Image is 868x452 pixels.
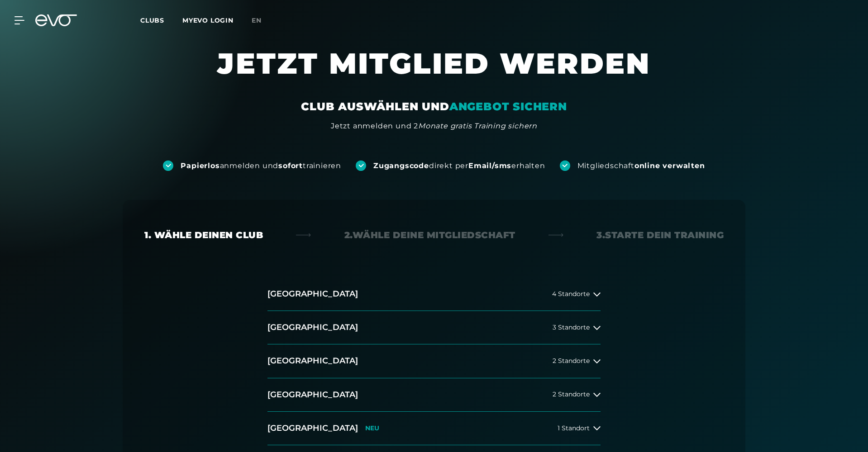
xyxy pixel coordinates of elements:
em: Monate gratis Training sichern [418,122,537,130]
span: en [252,16,262,24]
em: ANGEBOT SICHERN [449,100,567,113]
strong: online verwalten [634,161,705,170]
div: 2. Wähle deine Mitgliedschaft [344,229,515,241]
span: 3 Standorte [553,324,590,331]
span: 2 Standorte [553,358,590,364]
button: [GEOGRAPHIC_DATA]3 Standorte [267,311,601,344]
button: [GEOGRAPHIC_DATA]2 Standorte [267,378,601,412]
h2: [GEOGRAPHIC_DATA] [267,322,358,333]
div: anmelden und trainieren [181,161,341,171]
strong: Papierlos [181,161,219,170]
strong: Zugangscode [373,161,429,170]
strong: Email/sms [468,161,511,170]
div: Jetzt anmelden und 2 [331,121,537,132]
h2: [GEOGRAPHIC_DATA] [267,389,358,400]
span: 2 Standorte [553,391,590,398]
h2: [GEOGRAPHIC_DATA] [267,355,358,367]
div: 3. Starte dein Training [596,229,724,241]
h1: JETZT MITGLIED WERDEN [162,45,706,99]
span: 1 Standort [558,425,590,432]
div: direkt per erhalten [373,161,545,171]
div: Mitgliedschaft [577,161,705,171]
h2: [GEOGRAPHIC_DATA] [267,288,358,300]
span: Clubs [140,16,164,24]
button: [GEOGRAPHIC_DATA]4 Standorte [267,278,601,311]
button: [GEOGRAPHIC_DATA]NEU1 Standort [267,412,601,445]
h2: [GEOGRAPHIC_DATA] [267,423,358,434]
a: MYEVO LOGIN [182,16,234,24]
span: 4 Standorte [552,291,590,297]
button: [GEOGRAPHIC_DATA]2 Standorte [267,344,601,378]
a: Clubs [140,16,182,24]
p: NEU [365,424,379,432]
div: 1. Wähle deinen Club [144,229,263,241]
strong: sofort [278,161,303,170]
a: en [252,15,272,26]
div: CLUB AUSWÄHLEN UND [301,99,567,114]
